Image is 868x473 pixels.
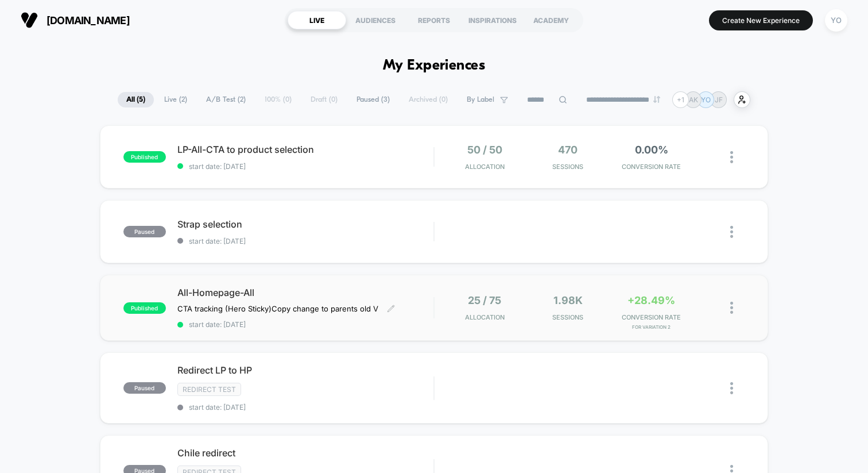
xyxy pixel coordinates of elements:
[553,294,583,306] span: 1.98k
[348,92,398,107] span: Paused ( 3 )
[177,162,433,171] span: start date: [DATE]
[730,151,733,163] img: close
[558,144,578,156] span: 470
[613,324,690,330] span: for Variation 2
[118,92,154,107] span: All ( 5 )
[730,302,733,314] img: close
[529,163,607,171] span: Sessions
[123,151,166,163] span: published
[123,226,166,237] span: paused
[730,226,733,238] img: close
[177,364,433,376] span: Redirect LP to HP
[689,95,698,104] p: AK
[701,95,711,104] p: YO
[672,91,689,108] div: + 1
[730,382,733,394] img: close
[177,447,433,459] span: Chile redirect
[635,144,668,156] span: 0.00%
[177,304,378,313] span: CTA tracking (Hero Sticky)Copy change to parents old V
[467,144,502,156] span: 50 / 50
[123,302,166,314] span: published
[383,57,486,74] h1: My Experiences
[709,10,813,30] button: Create New Experience
[653,96,660,103] img: end
[177,320,433,329] span: start date: [DATE]
[177,218,433,230] span: Strap selection
[467,95,494,104] span: By Label
[177,237,433,245] span: start date: [DATE]
[156,92,196,107] span: Live ( 2 )
[46,14,130,26] span: [DOMAIN_NAME]
[529,313,607,321] span: Sessions
[465,313,505,321] span: Allocation
[288,11,346,29] div: LIVE
[465,163,505,171] span: Allocation
[468,294,501,306] span: 25 / 75
[821,9,851,32] button: YO
[613,313,690,321] span: CONVERSION RATE
[463,11,522,29] div: INSPIRATIONS
[123,382,166,394] span: paused
[613,163,690,171] span: CONVERSION RATE
[715,95,723,104] p: JF
[627,294,675,306] span: +28.49%
[177,383,241,396] span: Redirect Test
[405,11,463,29] div: REPORTS
[177,403,433,412] span: start date: [DATE]
[21,11,38,29] img: Visually logo
[177,287,433,298] span: All-Homepage-All
[346,11,405,29] div: AUDIENCES
[522,11,580,29] div: ACADEMY
[825,9,847,32] div: YO
[197,92,254,107] span: A/B Test ( 2 )
[177,144,433,155] span: LP-All-CTA to product selection
[17,11,133,29] button: [DOMAIN_NAME]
